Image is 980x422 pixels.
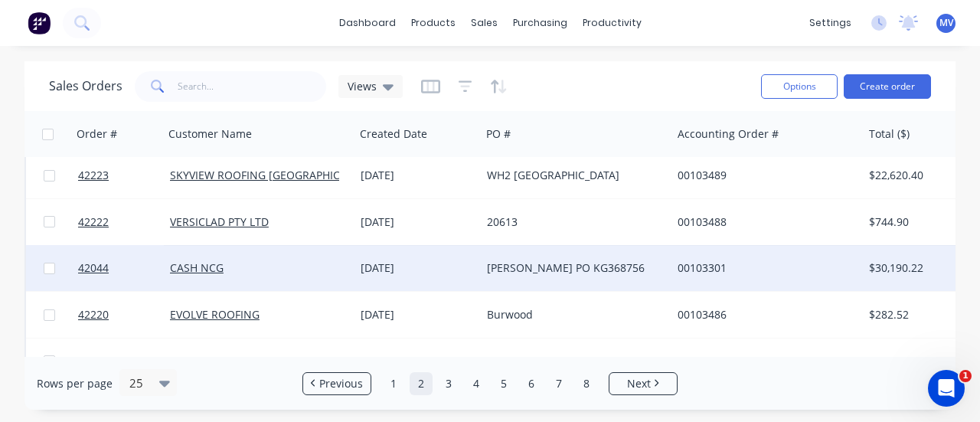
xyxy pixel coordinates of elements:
div: products [403,11,463,34]
a: 42044 [78,245,170,291]
div: settings [802,11,859,34]
div: 00103489 [678,168,848,183]
div: 00103488 [678,214,848,230]
a: Page 4 [465,372,488,395]
div: $33,858.00 [869,354,959,369]
a: 42223 [78,152,170,198]
div: 20613 [487,214,657,230]
a: Page 5 [492,372,515,395]
div: [DATE] [361,354,475,369]
a: SKYVIEW ROOFING [GEOGRAPHIC_DATA] P/L [170,168,393,182]
div: $30,190.22 [869,260,959,276]
span: Views [348,78,377,94]
div: Customer Name [168,126,252,142]
a: 42218 [78,339,170,384]
a: EVOLVE ROOFING [170,307,260,322]
div: [DATE] [361,168,475,183]
span: 42222 [78,214,109,230]
span: Next [627,376,651,391]
a: CASH NCG [170,260,224,275]
button: Options [761,74,838,99]
div: [DATE] [361,307,475,322]
div: 00103486 [678,307,848,322]
a: Page 6 [520,372,543,395]
div: Accounting Order # [678,126,779,142]
a: 42220 [78,292,170,338]
div: $744.90 [869,214,959,230]
div: sales [463,11,505,34]
a: Page 7 [547,372,570,395]
div: Total ($) [869,126,910,142]
div: PO002905 [487,354,657,369]
iframe: Intercom live chat [928,370,965,407]
a: Page 1 [382,372,405,395]
div: [DATE] [361,214,475,230]
span: MV [939,16,953,30]
h1: Sales Orders [49,79,122,93]
span: 42223 [78,168,109,183]
a: Page 8 [575,372,598,395]
a: VERSICLAD PTY LTD [170,214,269,229]
a: dashboard [332,11,403,34]
div: 00103484 [678,354,848,369]
div: Order # [77,126,117,142]
span: 42218 [78,354,109,369]
div: Burwood [487,307,657,322]
div: purchasing [505,11,575,34]
div: productivity [575,11,649,34]
a: Page 2 is your current page [410,372,433,395]
div: 00103301 [678,260,848,276]
a: Next page [609,376,677,391]
a: Previous page [303,376,371,391]
div: $282.52 [869,307,959,322]
span: 42220 [78,307,109,322]
span: 1 [959,370,972,382]
a: 42222 [78,199,170,245]
input: Search... [178,71,327,102]
div: PO # [486,126,511,142]
div: [PERSON_NAME] PO KG368756 [487,260,657,276]
ul: Pagination [296,372,684,395]
div: $22,620.40 [869,168,959,183]
img: Factory [28,11,51,34]
div: WH2 [GEOGRAPHIC_DATA] [487,168,657,183]
div: Created Date [360,126,427,142]
div: [DATE] [361,260,475,276]
span: Rows per page [37,376,113,391]
a: Metfold Sheetmetal [170,354,271,368]
span: 42044 [78,260,109,276]
span: Previous [319,376,363,391]
button: Create order [844,74,931,99]
a: Page 3 [437,372,460,395]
